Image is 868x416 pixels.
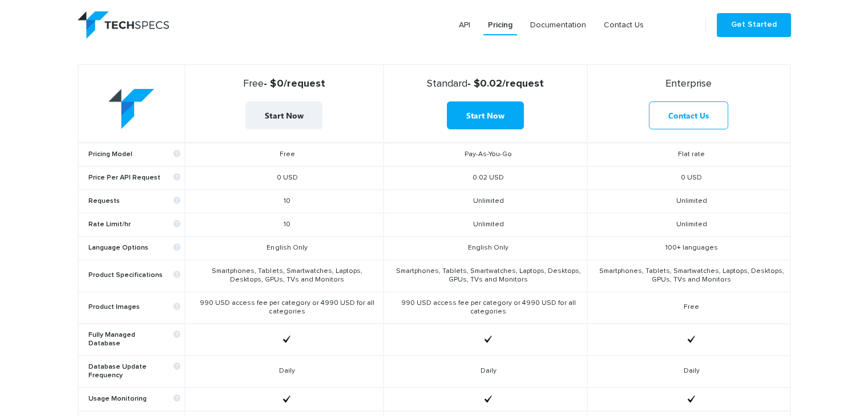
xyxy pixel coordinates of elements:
[526,15,591,35] a: Documentation
[185,166,383,190] td: 0 USD
[587,356,790,388] td: Daily
[587,260,790,292] td: Smartphones, Tablets, Smartwatches, Laptops, Desktops, GPUs, TVs and Monitors
[599,15,648,35] a: Contact Us
[88,363,180,380] b: Database Update Frequency
[88,395,180,403] b: Usage Monitoring
[717,13,791,37] a: Get Started
[649,101,728,129] a: Contact Us
[383,190,587,213] td: Unlimited
[88,303,180,312] b: Product Images
[88,150,180,159] b: Pricing Model
[454,15,475,35] a: API
[185,190,383,213] td: 10
[185,260,383,292] td: Smartphones, Tablets, Smartwatches, Laptops, Desktops, GPUs, TVs and Monitors
[587,213,790,236] td: Unlimited
[447,101,524,129] a: Start Now
[665,79,712,89] span: Enterprise
[383,356,587,388] td: Daily
[185,292,383,324] td: 990 USD access fee per category or 4990 USD for all categories
[245,101,322,129] a: Start Now
[88,221,180,229] b: Rate Limit/hr
[185,356,383,388] td: Daily
[185,142,383,166] td: Free
[88,197,180,206] b: Requests
[190,78,378,90] strong: - $0/request
[383,213,587,236] td: Unlimited
[389,78,582,90] strong: - $0.02/request
[383,292,587,324] td: 990 USD access fee per category or 4990 USD for all categories
[88,271,180,280] b: Product Specifications
[587,190,790,213] td: Unlimited
[88,244,180,252] b: Language Options
[78,11,169,39] img: logo
[383,166,587,190] td: 0.02 USD
[587,142,790,166] td: Flat rate
[383,142,587,166] td: Pay-As-You-Go
[88,174,180,182] b: Price Per API Request
[383,260,587,292] td: Smartphones, Tablets, Smartwatches, Laptops, Desktops, GPUs, TVs and Monitors
[427,79,467,89] span: Standard
[108,89,154,129] img: table-logo.png
[185,236,383,260] td: English Only
[587,292,790,324] td: Free
[483,15,517,35] a: Pricing
[587,236,790,260] td: 100+ languages
[243,79,264,89] span: Free
[185,213,383,236] td: 10
[88,331,180,348] b: Fully Managed Database
[587,166,790,190] td: 0 USD
[383,236,587,260] td: English Only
